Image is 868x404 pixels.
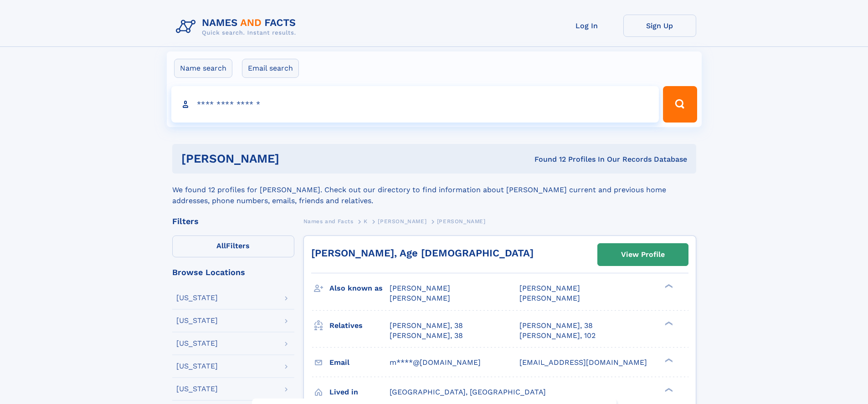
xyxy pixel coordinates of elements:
h3: Also known as [329,281,390,296]
div: We found 12 profiles for [PERSON_NAME]. Check out our directory to find information about [PERSON... [172,174,696,206]
label: Name search [174,59,232,78]
div: [US_STATE] [176,385,218,393]
a: [PERSON_NAME], 102 [519,331,596,341]
h3: Email [329,355,390,370]
input: search input [171,86,659,123]
a: Log In [550,15,623,37]
div: [US_STATE] [176,340,218,347]
a: [PERSON_NAME], 38 [519,321,593,331]
span: All [216,241,226,250]
div: Browse Locations [172,268,294,276]
span: [PERSON_NAME] [390,284,450,292]
a: Names and Facts [303,215,354,227]
span: [GEOGRAPHIC_DATA], [GEOGRAPHIC_DATA] [390,388,546,396]
span: [EMAIL_ADDRESS][DOMAIN_NAME] [519,358,647,367]
span: [PERSON_NAME] [519,284,580,292]
div: View Profile [621,244,665,265]
h3: Lived in [329,384,390,400]
label: Email search [242,59,299,78]
div: [US_STATE] [176,317,218,324]
div: [US_STATE] [176,363,218,370]
h3: Relatives [329,318,390,333]
div: ❯ [663,387,673,393]
div: ❯ [663,357,673,363]
span: K [364,218,368,225]
a: [PERSON_NAME], 38 [390,321,463,331]
a: Sign Up [623,15,696,37]
a: K [364,215,368,227]
span: [PERSON_NAME] [519,294,580,302]
button: Search Button [663,86,697,123]
a: [PERSON_NAME], 38 [390,331,463,341]
label: Filters [172,235,294,257]
span: [PERSON_NAME] [390,294,450,302]
span: [PERSON_NAME] [437,218,486,225]
div: [US_STATE] [176,294,218,302]
div: ❯ [663,320,673,326]
span: [PERSON_NAME] [378,218,426,225]
div: ❯ [663,283,673,289]
img: Logo Names and Facts [172,15,303,39]
div: Found 12 Profiles In Our Records Database [407,154,687,164]
h1: [PERSON_NAME] [181,153,407,164]
a: [PERSON_NAME], Age [DEMOGRAPHIC_DATA] [311,247,534,259]
a: View Profile [598,244,688,266]
a: [PERSON_NAME] [378,215,426,227]
div: Filters [172,217,294,225]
